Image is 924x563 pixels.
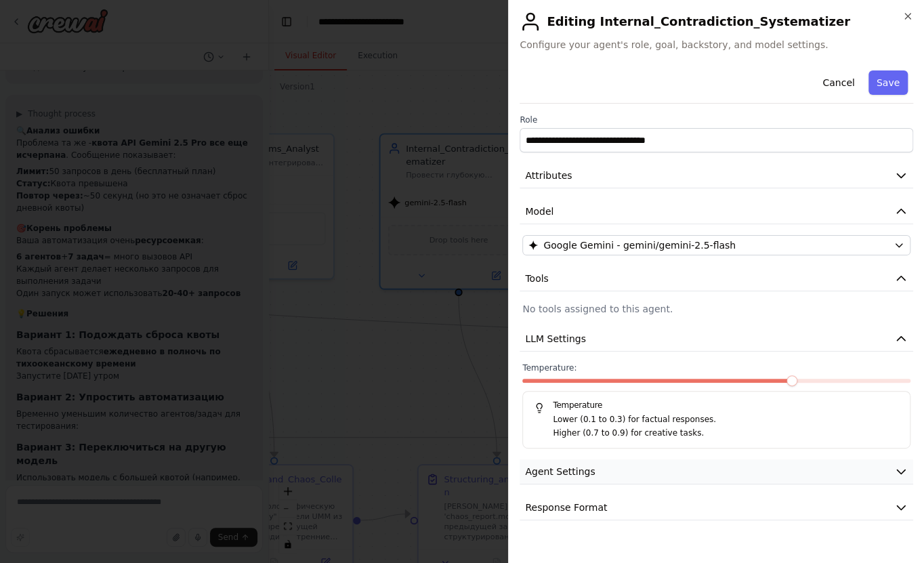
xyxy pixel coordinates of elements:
[520,11,913,33] h2: Editing Internal_Contradiction_Systematizer
[525,465,595,478] span: Agent Settings
[520,459,913,484] button: Agent Settings
[520,199,913,224] button: Model
[534,400,899,411] h5: Temperature
[868,70,908,95] button: Save
[522,302,910,316] p: No tools assigned to this agent.
[814,70,862,95] button: Cancel
[520,38,913,51] span: Configure your agent's role, goal, backstory, and model settings.
[525,501,607,514] span: Response Format
[553,413,899,427] p: Lower (0.1 to 0.3) for factual responses.
[525,272,549,285] span: Tools
[525,169,572,182] span: Attributes
[522,362,576,373] span: Temperature:
[520,266,913,291] button: Tools
[522,235,910,255] button: Google Gemini - gemini/gemini-2.5-flash
[525,332,586,346] span: LLM Settings
[520,163,913,188] button: Attributes
[543,238,736,252] span: Google Gemini - gemini/gemini-2.5-flash
[525,205,553,218] span: Model
[520,114,913,125] label: Role
[520,327,913,352] button: LLM Settings
[520,495,913,520] button: Response Format
[553,427,899,440] p: Higher (0.7 to 0.9) for creative tasks.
